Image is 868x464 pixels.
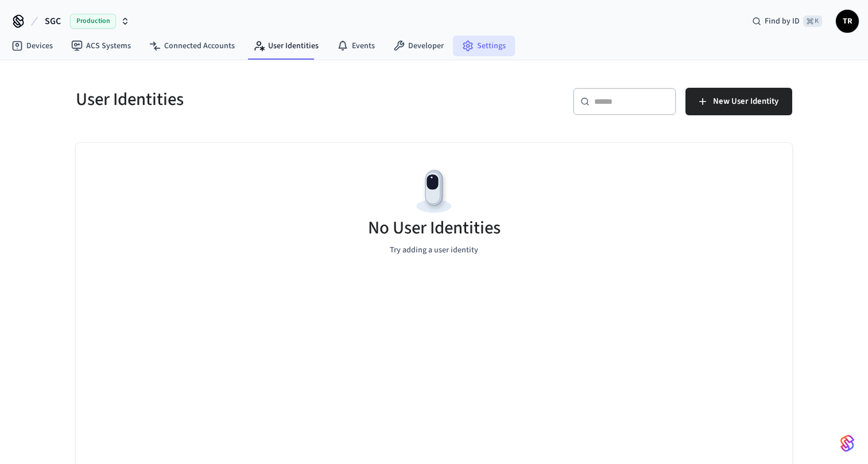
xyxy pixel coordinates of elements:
a: Connected Accounts [140,36,244,56]
a: Devices [2,36,62,56]
a: User Identities [244,36,328,56]
button: New User Identity [685,88,792,115]
a: Events [328,36,384,56]
span: Find by ID [765,15,800,27]
img: SeamLogoGradient.69752ec5.svg [840,434,854,453]
a: Developer [384,36,453,56]
h5: User Identities [76,88,427,111]
span: SGC [45,14,61,28]
span: ⌘ K [803,15,822,27]
img: Devices Empty State [408,166,460,217]
a: ACS Systems [62,36,140,56]
span: Production [70,14,116,29]
span: TR [837,11,858,32]
a: Settings [453,36,515,56]
h5: No User Identities [368,216,501,240]
span: New User Identity [713,94,778,109]
button: TR [836,10,859,33]
div: Find by ID⌘ K [743,11,831,32]
p: Try adding a user identity [390,244,478,256]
